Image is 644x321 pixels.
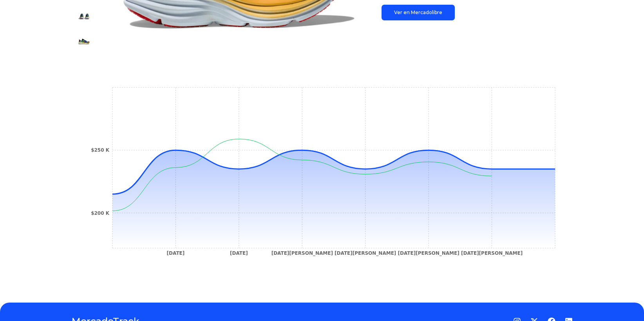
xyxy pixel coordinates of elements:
tspan: [DATE][PERSON_NAME] [271,250,333,256]
tspan: $200 K [91,210,110,216]
tspan: $250 K [91,147,110,153]
tspan: [DATE] [167,250,185,256]
tspan: [DATE][PERSON_NAME] [461,250,523,256]
tspan: [DATE][PERSON_NAME] [398,250,459,256]
a: Ver en Mercadolibre [382,5,455,20]
img: Zapatillas Hoka Bondi 8 Running Tecnica Hombre - Olivos [78,35,90,48]
img: Zapatillas Hoka Bondi 8 Running Tecnica Hombre - Olivos [78,10,90,23]
tspan: [DATE] [230,250,248,256]
tspan: [DATE][PERSON_NAME] [335,250,396,256]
